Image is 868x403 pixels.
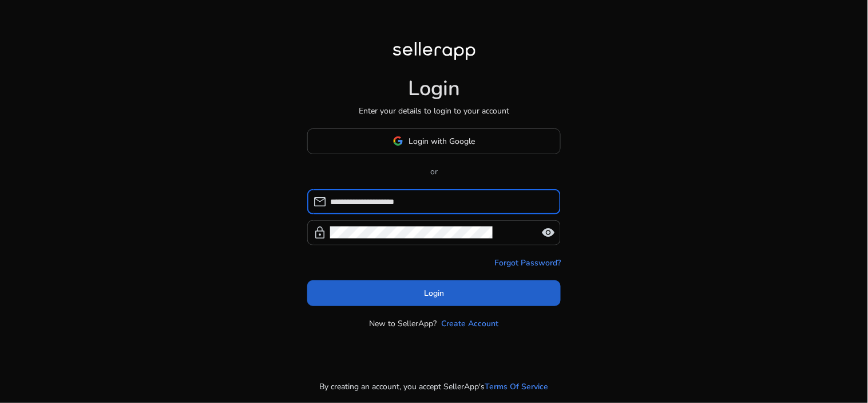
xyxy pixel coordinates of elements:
[408,76,460,101] h1: Login
[541,226,555,240] span: visibility
[307,166,561,178] p: or
[313,226,327,240] span: lock
[313,195,327,209] span: mail
[442,318,499,330] a: Create Account
[393,136,403,146] img: google-logo.svg
[307,280,561,306] button: Login
[370,318,437,330] p: New to SellerApp?
[424,287,444,299] span: Login
[494,257,561,269] a: Forgot Password?
[359,105,509,117] p: Enter your details to login to your account
[307,128,561,154] button: Login with Google
[485,381,549,393] a: Terms Of Service
[409,135,475,147] span: Login with Google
